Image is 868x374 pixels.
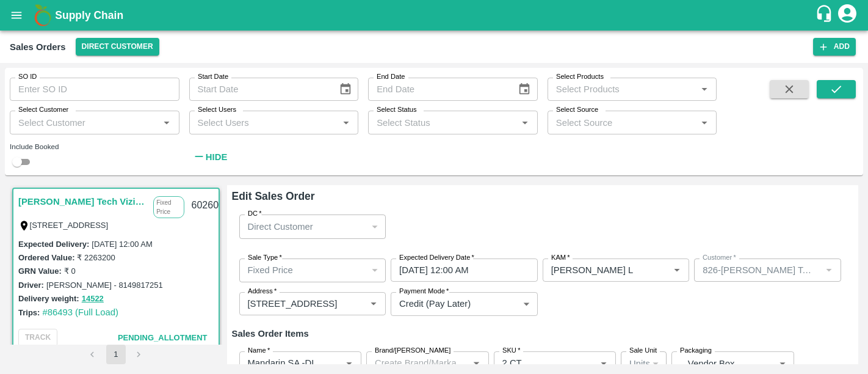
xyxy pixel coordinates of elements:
[82,292,104,306] button: 14522
[813,38,856,56] button: Add
[42,307,118,317] a: #86493 (Full Load)
[341,355,357,371] button: Open
[513,78,536,101] button: Choose date
[189,78,329,101] input: Start Date
[248,209,262,219] label: DC
[391,258,529,282] input: Choose date, selected date is Aug 22, 2025
[696,81,712,97] button: Open
[159,115,175,131] button: Open
[815,4,836,26] div: customer-support
[629,357,650,370] p: Units
[399,297,471,310] p: Credit (Pay Later)
[399,253,474,263] label: Expected Delivery Date
[688,357,775,370] p: Vendor Box
[596,355,612,371] button: Open
[248,263,293,277] p: Fixed Price
[18,294,79,303] label: Delivery weight:
[64,266,76,276] label: ₹ 0
[153,196,184,218] p: Fixed Price
[198,105,236,115] label: Select Users
[13,114,156,130] input: Select Customer
[18,280,44,290] label: Driver:
[399,287,449,296] label: Payment Mode
[629,346,657,356] label: Sale Unit
[18,105,68,115] label: Select Customer
[77,253,115,262] label: ₹ 2263200
[10,141,179,152] div: Include Booked
[10,78,179,101] input: Enter SO ID
[10,39,66,55] div: Sales Orders
[248,287,277,296] label: Address
[248,346,270,356] label: Name
[193,114,335,130] input: Select Users
[92,240,152,249] label: [DATE] 12:00 AM
[517,115,533,131] button: Open
[206,152,227,162] strong: Hide
[338,115,354,131] button: Open
[366,296,382,312] button: Open
[106,345,126,364] button: page 1
[18,266,62,276] label: GRN Value:
[248,220,313,233] p: Direct Customer
[368,78,508,101] input: End Date
[118,333,208,342] span: Pending_Allotment
[370,355,465,371] input: Create Brand/Marka
[468,355,484,371] button: Open
[334,78,357,101] button: Choose date
[184,191,231,220] div: 602609
[680,346,712,356] label: Packaging
[76,38,159,56] button: Select DC
[669,262,685,278] button: Open
[18,308,40,317] label: Trips:
[551,253,570,263] label: KAM
[556,105,598,115] label: Select Source
[502,346,520,356] label: SKU
[377,105,417,115] label: Select Status
[546,262,650,278] input: KAM
[30,221,109,230] label: [STREET_ADDRESS]
[703,253,736,263] label: Customer
[18,72,37,82] label: SO ID
[836,2,858,28] div: account of current user
[18,240,89,249] label: Expected Delivery :
[377,72,405,82] label: End Date
[198,72,228,82] label: Start Date
[2,1,31,29] button: open drawer
[243,355,322,371] input: Name
[556,72,604,82] label: Select Products
[55,7,815,24] a: Supply Chain
[232,329,309,339] strong: Sales Order Items
[551,114,693,130] input: Select Source
[232,188,854,205] h6: Edit Sales Order
[375,346,450,356] label: Brand/[PERSON_NAME]
[497,355,577,371] input: SKU
[696,115,712,131] button: Open
[551,81,693,97] input: Select Products
[81,345,151,364] nav: pagination navigation
[18,253,74,262] label: Ordered Value:
[243,296,347,312] input: Address
[18,194,147,210] a: [PERSON_NAME] Tech Vizianagaram
[46,280,163,290] label: [PERSON_NAME] - 8149817251
[55,9,123,21] b: Supply Chain
[31,3,55,28] img: logo
[248,253,282,263] label: Sale Type
[698,262,817,278] input: Customer
[189,147,231,167] button: Hide
[372,114,514,130] input: Select Status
